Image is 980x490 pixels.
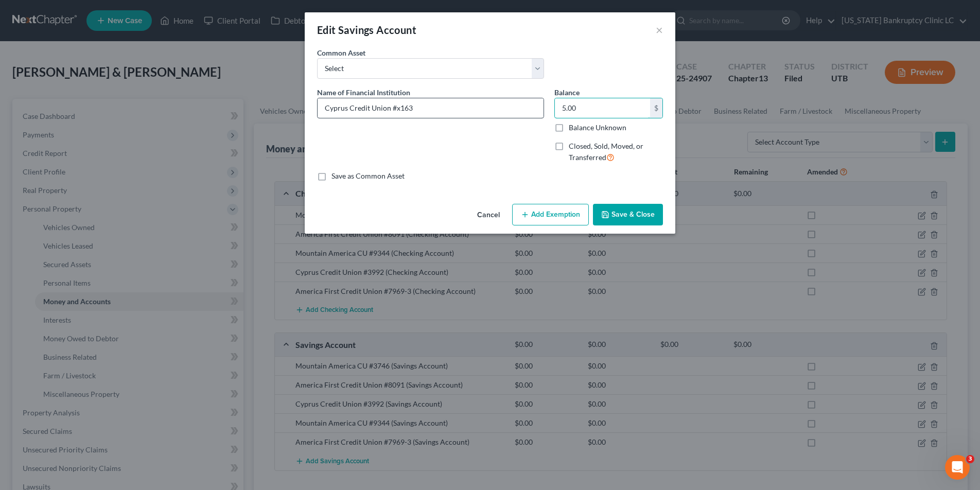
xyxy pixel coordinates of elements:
input: Enter name... [318,98,544,118]
button: Cancel [469,205,508,225]
label: Common Asset [317,47,365,58]
span: 3 [966,455,974,463]
div: Edit Savings Account [317,23,416,37]
div: $ [650,98,662,118]
button: Save & Close [593,204,663,225]
iframe: Intercom live chat [945,455,970,480]
span: Name of Financial Institution [317,88,410,97]
label: Save as Common Asset [331,171,405,181]
button: Add Exemption [512,204,589,225]
input: 0.00 [555,98,650,118]
label: Balance [554,87,580,98]
label: Balance Unknown [569,122,626,133]
button: × [656,24,663,36]
span: Closed, Sold, Moved, or Transferred [569,142,643,162]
